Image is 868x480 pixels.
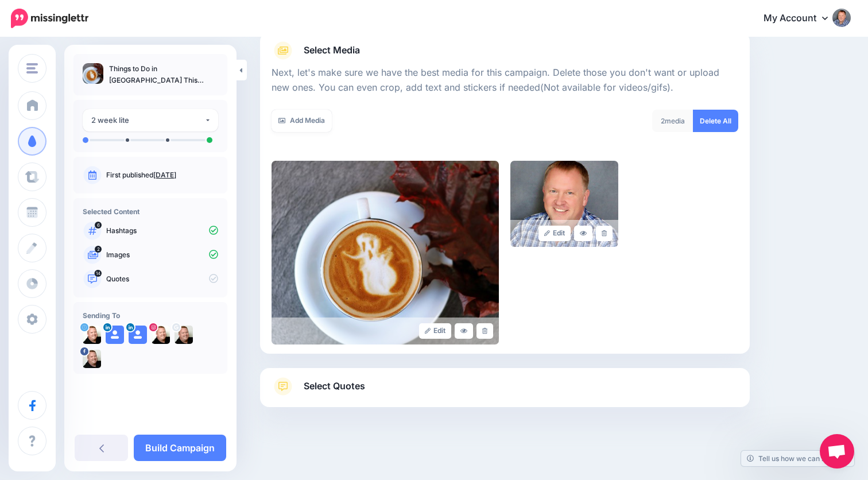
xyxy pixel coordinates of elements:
div: Select Media [272,60,738,344]
li: A post will be sent on day 6 [166,138,169,142]
p: Things to Do in [GEOGRAPHIC_DATA] This October (2025 Edition) [109,63,218,86]
a: Delete All [693,110,738,132]
img: b9c7a9f3a9d51a506686271f0eb68e92_large.jpg [272,161,499,344]
img: menu.png [26,63,38,73]
div: media [652,110,693,132]
a: Edit [419,323,452,339]
img: b9c7a9f3a9d51a506686271f0eb68e92_thumb.jpg [83,63,103,84]
p: Images [106,250,218,260]
span: 14 [95,270,102,277]
img: user_default_image.png [106,326,124,344]
img: FCAn0ppq-5808.jpg [83,326,101,344]
a: [DATE] [153,171,176,179]
img: user_default_image.png [129,326,147,344]
li: A post will be sent on day 14 [207,137,212,143]
button: 2 week lite [83,109,218,131]
span: 6 [95,222,102,229]
span: Select Media [304,42,360,58]
a: Tell us how we can improve [741,451,854,466]
p: Next, let's make sure we have the best media for this campaign. Delete those you don't want or up... [272,65,738,95]
a: My Account [752,5,851,33]
a: Add Media [272,110,332,132]
p: Hashtags [106,226,218,236]
span: 2 [95,246,102,253]
li: A post will be sent on day 0 [83,137,88,143]
li: A post will be sent on day 1 [126,138,129,142]
a: Select Media [272,41,738,60]
img: Missinglettr [11,9,88,28]
p: Quotes [106,274,218,284]
p: First published [106,170,218,180]
a: Select Quotes [272,377,738,407]
img: AOh14Gj9LDTh_5vRIzR52mFTySpBgvbEE0w4UH9Iq4qDIx4s96-c-63447.png [175,326,193,344]
span: 2 [661,117,665,125]
div: 2 week lite [91,114,204,127]
h4: Sending To [83,311,218,320]
img: 41bcc97ccb9b8e2949b95d3d1ac8f749_large.jpg [510,161,618,247]
span: Select Quotes [304,378,365,394]
div: Open chat [820,434,854,469]
img: 15803199_362577617442400_6317619733881421824_n-bsa99981.jpg [152,326,170,344]
img: 13165829_1029850427062453_3393479882588514712_n-bsa67453.jpg [83,350,101,368]
h4: Selected Content [83,207,218,216]
a: Edit [538,226,571,241]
